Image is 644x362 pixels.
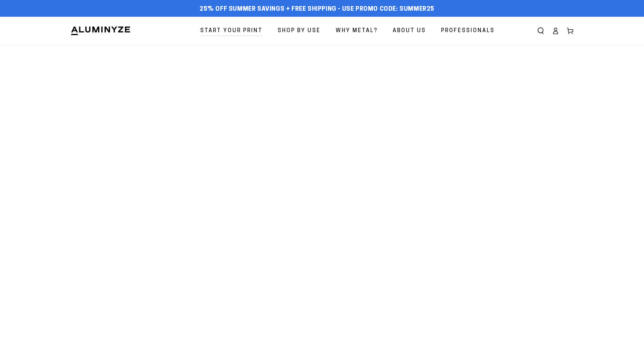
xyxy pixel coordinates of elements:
[388,22,431,40] a: About Us
[441,26,495,36] span: Professionals
[70,26,131,36] img: Aluminyze
[533,23,548,38] summary: Search our site
[336,26,378,36] span: Why Metal?
[200,6,434,13] span: 25% off Summer Savings + Free Shipping - Use Promo Code: SUMMER25
[200,26,263,36] span: Start Your Print
[331,22,383,40] a: Why Metal?
[436,22,500,40] a: Professionals
[393,26,426,36] span: About Us
[273,22,326,40] a: Shop By Use
[278,26,321,36] span: Shop By Use
[195,22,268,40] a: Start Your Print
